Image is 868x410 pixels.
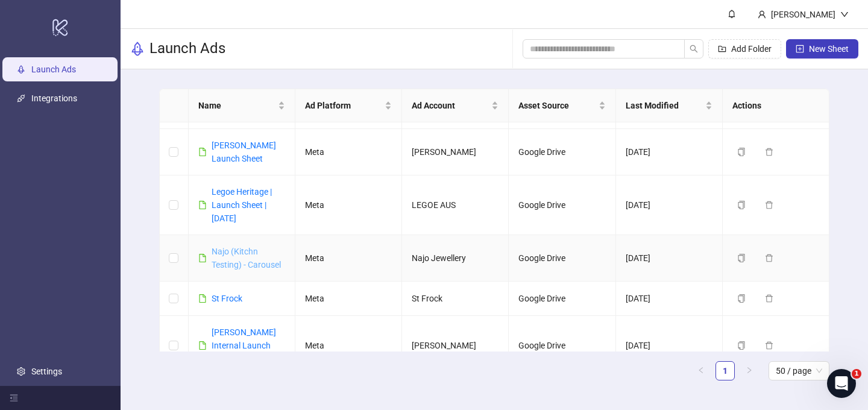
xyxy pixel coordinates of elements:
a: Launch Ads [31,65,76,74]
span: 1 [852,369,861,379]
span: Ad Account [412,99,489,112]
td: Google Drive [509,316,615,376]
div: [PERSON_NAME] [766,8,840,21]
span: search [690,45,698,53]
span: Add Folder [731,44,772,54]
button: right [740,361,759,380]
th: Name [189,89,295,122]
td: [PERSON_NAME] [402,316,509,376]
span: copy [737,341,746,350]
span: menu-fold [10,394,18,402]
span: copy [737,201,746,209]
span: delete [765,294,773,303]
span: copy [737,294,746,303]
a: St Frock [212,294,242,303]
li: Next Page [740,361,759,380]
span: file [198,148,207,156]
a: Najo (Kitchn Testing) - Carousel [212,247,281,270]
span: New Sheet [809,44,849,54]
span: file [198,294,207,303]
span: file [198,254,207,262]
a: Settings [31,367,62,376]
td: Meta [295,316,402,376]
button: Add Folder [708,39,781,58]
td: Meta [295,235,402,282]
td: Google Drive [509,175,615,235]
div: Page Size [769,361,829,380]
iframe: Intercom live chat [827,369,856,398]
span: delete [765,201,773,209]
td: [DATE] [616,282,723,316]
span: copy [737,148,746,156]
td: LEGOE AUS [402,175,509,235]
td: Najo Jewellery [402,235,509,282]
span: bell [728,10,736,18]
span: left [697,367,705,374]
span: user [758,10,766,19]
th: Last Modified [616,89,723,122]
button: left [691,361,711,380]
li: 1 [715,361,735,380]
span: file [198,341,207,350]
td: Meta [295,282,402,316]
span: Ad Platform [305,99,382,112]
td: [DATE] [616,235,723,282]
span: copy [737,254,746,262]
span: Last Modified [626,99,703,112]
td: Google Drive [509,235,615,282]
span: Asset Source [518,99,596,112]
th: Ad Account [402,89,509,122]
td: [DATE] [616,175,723,235]
span: down [840,10,849,19]
td: [DATE] [616,129,723,175]
span: right [746,367,753,374]
button: New Sheet [786,39,858,58]
td: Google Drive [509,129,615,175]
h3: Launch Ads [149,39,225,58]
th: Ad Platform [295,89,402,122]
a: Integrations [31,93,77,103]
span: file [198,201,207,209]
td: Meta [295,129,402,175]
td: [PERSON_NAME] [402,129,509,175]
th: Asset Source [509,89,615,122]
span: folder-add [718,45,726,53]
a: 1 [716,362,734,380]
span: delete [765,254,773,262]
td: Google Drive [509,282,615,316]
td: Meta [295,175,402,235]
a: [PERSON_NAME] Launch Sheet [212,140,276,163]
span: plus-square [796,45,804,53]
td: St Frock [402,282,509,316]
span: 50 / page [776,362,822,380]
span: delete [765,341,773,350]
span: Name [198,99,275,112]
li: Previous Page [691,361,711,380]
span: rocket [130,42,145,56]
td: [DATE] [616,316,723,376]
a: Legoe Heritage | Launch Sheet | [DATE] [212,187,272,223]
a: [PERSON_NAME] Internal Launch Sheet [212,327,276,364]
th: Actions [723,89,829,122]
span: delete [765,148,773,156]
